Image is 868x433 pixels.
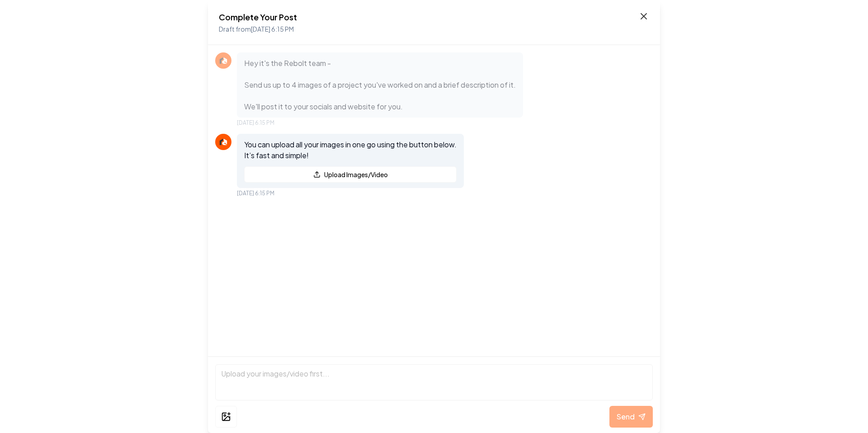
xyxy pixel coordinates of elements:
img: Rebolt Logo [218,136,229,147]
p: You can upload all your images in one go using the button below. It’s fast and simple! [244,139,457,161]
h2: Complete Your Post [219,11,297,24]
img: Rebolt Logo [218,55,229,66]
span: [DATE] 6:15 PM [237,190,274,197]
span: [DATE] 6:15 PM [237,119,274,127]
p: Hey it's the Rebolt team - Send us up to 4 images of a project you've worked on and a brief descr... [244,58,516,112]
button: Upload Images/Video [244,166,457,183]
span: Draft from [DATE] 6:15 PM [219,25,294,33]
